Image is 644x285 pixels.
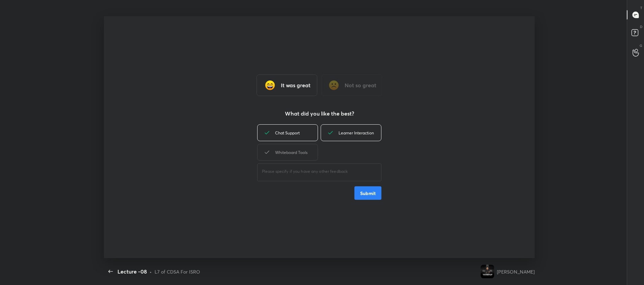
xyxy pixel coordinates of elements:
div: Learner Interaction [321,124,381,141]
p: G [640,43,642,48]
h3: What did you like the best? [285,109,354,118]
div: • [150,268,152,275]
p: T [640,5,642,10]
img: grinning_face_with_smiling_eyes_cmp.gif [263,78,277,92]
img: frowning_face_cmp.gif [327,78,341,92]
h3: It was great [281,81,311,89]
h3: Not so great [345,81,376,89]
div: [PERSON_NAME] [497,268,535,275]
p: D [640,24,642,29]
div: Lecture -08 [117,267,147,276]
div: Whiteboard Tools [257,144,318,161]
div: Chat Support [257,124,318,141]
button: Submit [354,186,381,200]
img: e60519a4c4f740609fbc41148676dd3d.jpg [481,265,494,278]
div: L7 of CDSA For ISRO [155,268,200,275]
